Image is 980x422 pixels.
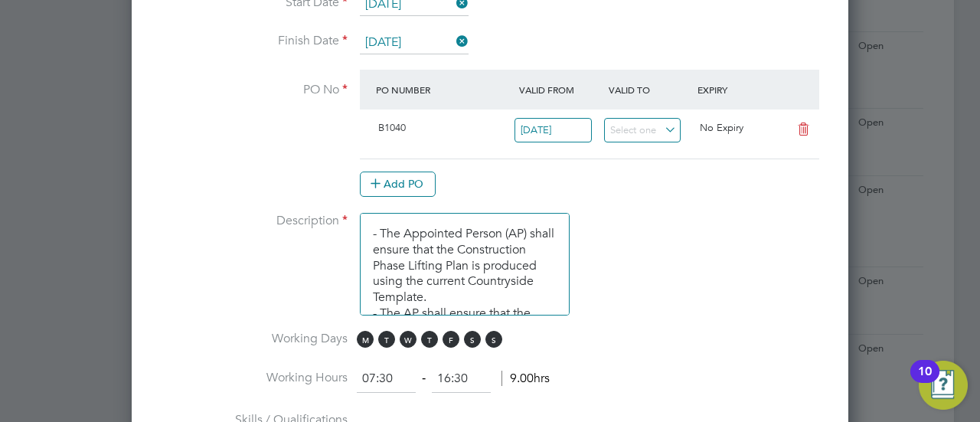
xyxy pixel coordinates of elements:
[357,365,416,393] input: 08:00
[918,371,932,391] div: 10
[514,118,592,143] input: Select one
[378,331,395,348] span: T
[604,118,681,143] input: Select one
[419,371,429,386] span: ‐
[919,361,968,410] button: Open Resource Center, 10 new notifications
[156,33,348,49] label: Finish Date
[485,331,502,348] span: S
[156,331,348,347] label: Working Days
[156,213,348,229] label: Description
[156,82,348,98] label: PO No
[360,172,436,196] button: Add PO
[443,331,459,348] span: F
[501,371,550,386] span: 9.00hrs
[378,121,406,134] span: B1040
[464,331,481,348] span: S
[694,76,783,103] div: Expiry
[360,31,469,54] input: Select one
[605,76,694,103] div: Valid To
[156,370,348,386] label: Working Hours
[400,331,416,348] span: W
[421,331,438,348] span: T
[700,121,743,134] span: No Expiry
[515,76,605,103] div: Valid From
[432,365,491,393] input: 17:00
[372,76,515,103] div: PO Number
[357,331,374,348] span: M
